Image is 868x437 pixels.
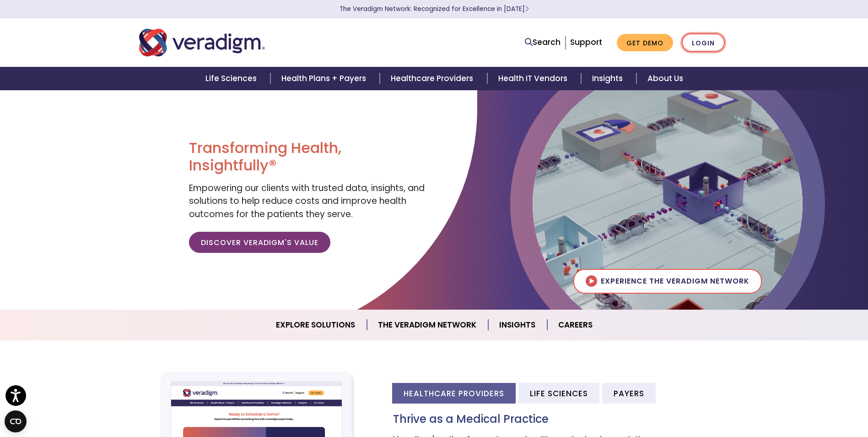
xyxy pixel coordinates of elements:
li: Payers [602,383,656,404]
a: Health IT Vendors [487,67,581,90]
h1: Transforming Health, Insightfully® [189,139,427,175]
span: Empowering our clients with trusted data, insights, and solutions to help reduce costs and improv... [189,182,425,220]
button: Open CMP widget [5,410,27,432]
a: Careers [547,313,604,337]
img: Veradigm logo [139,27,265,58]
span: Learn More [525,5,529,13]
a: Insights [581,67,636,90]
a: Get Demo [617,34,673,52]
a: Search [525,36,561,49]
li: Healthcare Providers [392,383,516,404]
a: Explore Solutions [265,313,367,337]
a: Insights [488,313,547,337]
a: The Veradigm Network: Recognized for Excellence in [DATE]Learn More [340,5,529,13]
a: Life Sciences [194,67,270,90]
h3: Thrive as a Medical Practice [393,413,729,426]
a: About Us [636,67,694,90]
li: Life Sciences [518,383,599,404]
a: Discover Veradigm's Value [189,232,330,253]
a: The Veradigm Network [367,313,488,337]
a: Healthcare Providers [380,67,487,90]
a: Login [682,33,725,52]
a: Health Plans + Payers [270,67,380,90]
a: Support [570,37,602,48]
